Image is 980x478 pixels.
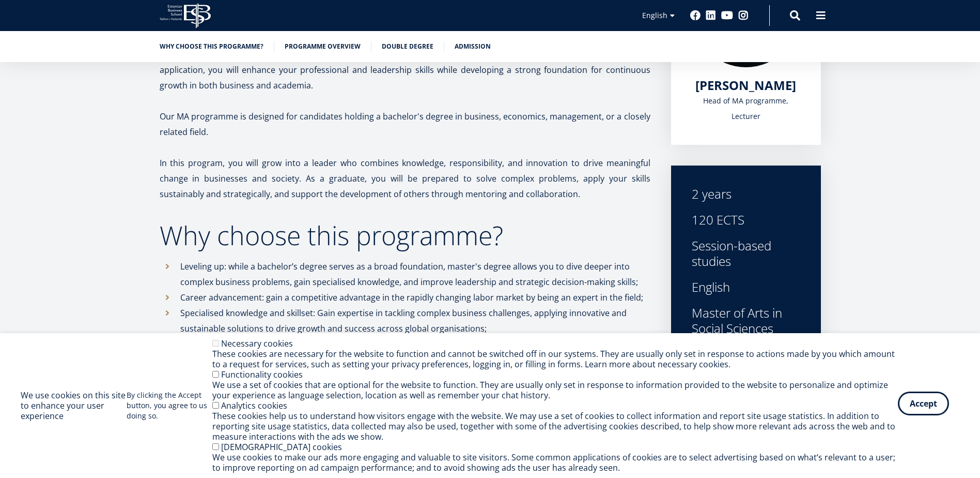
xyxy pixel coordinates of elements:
a: Admission [455,41,491,52]
a: Youtube [721,10,733,21]
p: Specialised knowledge and skillset: Gain expertise in tackling complex business challenges, apply... [180,305,650,336]
a: Double Degree [382,41,433,52]
label: Functionality cookies [221,369,303,380]
a: [PERSON_NAME] [695,78,796,93]
span: [PERSON_NAME] [695,77,796,94]
p: Our MA programme is designed for candidates holding a bachelor's degree in business, economics, m... [160,109,650,140]
a: Linkedin [706,10,716,21]
h2: Why choose this programme? [160,222,650,248]
span: Last Name [245,1,278,10]
div: These cookies help us to understand how visitors engage with the website. We may use a set of coo... [212,411,898,442]
input: MA in International Management [3,144,9,151]
button: Accept [898,392,949,415]
p: Leveling up: while a bachelor’s degree serves as a broad foundation, master's degree allows you t... [180,259,650,290]
p: Career advancement: gain a competitive advantage in the rapidly changing labor market by being an... [180,290,650,305]
h2: We use cookies on this site to enhance your user experience [21,390,127,421]
a: Why choose this programme? [160,41,263,52]
label: Necessary cookies [221,338,293,349]
a: Facebook [690,10,701,21]
div: We use cookies to make our ads more engaging and valuable to site visitors. Some common applicati... [212,452,898,473]
div: Session-based studies [692,238,800,269]
div: These cookies are necessary for the website to function and cannot be switched off in our systems... [212,349,898,369]
div: We use a set of cookies that are optional for the website to function. They are usually only set ... [212,380,898,400]
div: English [692,279,800,295]
a: Programme overview [285,41,361,52]
div: 2 years [692,186,800,202]
label: Analytics cookies [221,400,287,411]
div: Head of MA programme, Lecturer [692,93,800,124]
a: Instagram [738,10,749,21]
div: Master of Arts in Social Sciences [692,305,800,336]
p: By clicking the Accept button, you agree to us doing so. [127,390,212,421]
span: MA in International Management [12,144,114,153]
div: 120 ECTS [692,212,800,228]
p: In this program, you will grow into a leader who combines knowledge, responsibility, and innovati... [160,155,650,202]
label: [DEMOGRAPHIC_DATA] cookies [221,441,342,453]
